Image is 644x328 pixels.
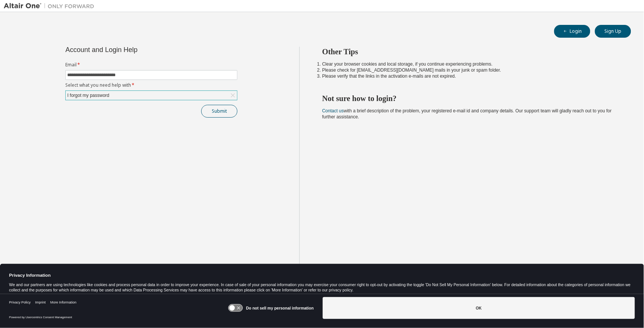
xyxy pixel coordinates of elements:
[66,91,237,100] div: I forgot my password
[322,108,612,120] span: with a brief description of the problem, your registered e-mail id and company details. Our suppo...
[65,47,203,53] div: Account and Login Help
[322,93,618,103] h2: Not sure how to login?
[322,108,344,113] a: Contact us
[322,61,618,67] li: Clear your browser cookies and local storage, if you continue experiencing problems.
[554,25,590,38] button: Login
[595,25,631,38] button: Sign Up
[65,82,237,88] label: Select what you need help with
[4,2,98,10] img: Altair One
[322,73,618,79] li: Please verify that the links in the activation e-mails are not expired.
[66,91,110,100] div: I forgot my password
[201,105,237,118] button: Submit
[322,67,618,73] li: Please check for [EMAIL_ADDRESS][DOMAIN_NAME] mails in your junk or spam folder.
[65,62,237,68] label: Email
[322,47,618,57] h2: Other Tips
